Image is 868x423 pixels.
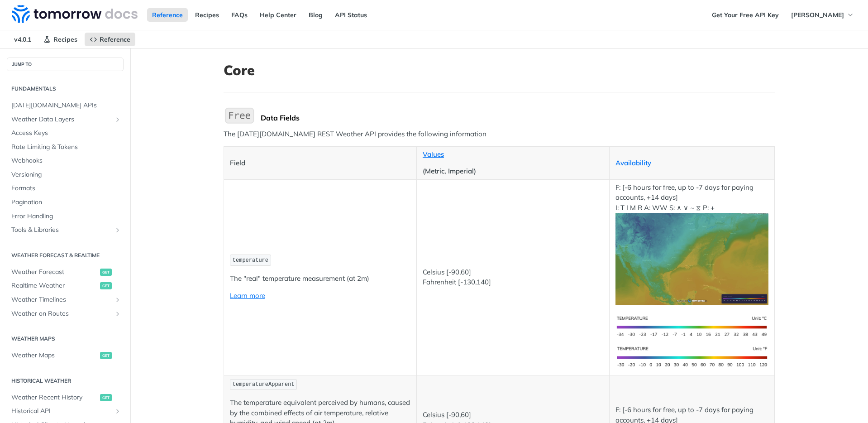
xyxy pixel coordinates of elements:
[224,129,775,139] p: The [DATE][DOMAIN_NAME] REST Weather API provides the following information
[7,279,124,293] a: Realtime Weatherget
[7,307,124,321] a: Weather on RoutesShow subpages for Weather on Routes
[7,140,124,154] a: Rate Limiting & Tokens
[615,352,768,361] span: Expand image
[330,8,372,22] a: API Status
[7,182,124,195] a: Formats
[423,267,603,288] p: Celsius [-90,60] Fahrenheit [-130,140]
[230,291,265,300] a: Learn more
[11,351,98,360] span: Weather Maps
[11,198,121,207] span: Pagination
[304,8,328,22] a: Blog
[11,129,121,138] span: Access Keys
[114,226,121,234] button: Show subpages for Tools & Libraries
[224,62,775,78] h1: Core
[7,210,124,223] a: Error Handling
[11,268,98,277] span: Weather Forecast
[7,99,124,112] a: [DATE][DOMAIN_NAME] APIs
[423,150,444,159] a: Values
[11,212,121,221] span: Error Handling
[615,342,768,372] img: temperature-us
[11,407,112,416] span: Historical API
[11,226,112,235] span: Tools & Libraries
[11,184,121,193] span: Formats
[261,113,775,122] div: Data Fields
[7,168,124,182] a: Versioning
[114,310,121,317] button: Show subpages for Weather on Routes
[12,5,138,23] img: Tomorrow.io Weather API Docs
[7,265,124,279] a: Weather Forecastget
[11,295,112,304] span: Weather Timelines
[100,35,130,43] span: Reference
[7,251,124,260] h2: Weather Forecast & realtime
[7,126,124,140] a: Access Keys
[615,322,768,330] span: Expand image
[7,223,124,237] a: Tools & LibrariesShow subpages for Tools & Libraries
[114,116,121,123] button: Show subpages for Weather Data Layers
[114,296,121,303] button: Show subpages for Weather Timelines
[7,404,124,418] a: Historical APIShow subpages for Historical API
[255,8,301,22] a: Help Center
[11,170,121,179] span: Versioning
[615,213,768,305] img: temperature
[7,196,124,209] a: Pagination
[7,154,124,168] a: Webhooks
[114,408,121,415] button: Show subpages for Historical API
[615,183,768,305] p: F: [-6 hours for free, up to -7 days for paying accounts, +14 days] I: T I M R A: WW S: ∧ ∨ ~ ⧖ P: +
[230,274,410,284] p: The "real" temperature measurement (at 2m)
[100,352,112,359] span: get
[11,156,121,165] span: Webhooks
[53,35,77,43] span: Recipes
[11,309,112,318] span: Weather on Routes
[85,33,135,46] a: Reference
[7,377,124,385] h2: Historical Weather
[7,85,124,93] h2: Fundamentals
[7,113,124,126] a: Weather Data LayersShow subpages for Weather Data Layers
[147,8,188,22] a: Reference
[11,143,121,152] span: Rate Limiting & Tokens
[230,255,271,266] code: temperature
[11,281,98,290] span: Realtime Weather
[615,254,768,263] span: Expand image
[38,33,82,46] a: Recipes
[7,391,124,404] a: Weather Recent Historyget
[100,269,112,276] span: get
[100,282,112,289] span: get
[615,159,651,167] a: Availability
[11,115,112,124] span: Weather Data Layers
[615,312,768,342] img: temperature-si
[100,394,112,401] span: get
[230,158,410,168] p: Field
[7,349,124,362] a: Weather Mapsget
[190,8,224,22] a: Recipes
[11,101,121,110] span: [DATE][DOMAIN_NAME] APIs
[786,8,859,22] button: [PERSON_NAME]
[7,58,124,71] button: JUMP TO
[7,335,124,343] h2: Weather Maps
[11,393,98,402] span: Weather Recent History
[707,8,784,22] a: Get Your Free API Key
[791,11,844,19] span: [PERSON_NAME]
[9,33,36,46] span: v4.0.1
[230,379,297,390] code: temperatureApparent
[423,166,603,177] p: (Metric, Imperial)
[7,293,124,307] a: Weather TimelinesShow subpages for Weather Timelines
[226,8,253,22] a: FAQs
